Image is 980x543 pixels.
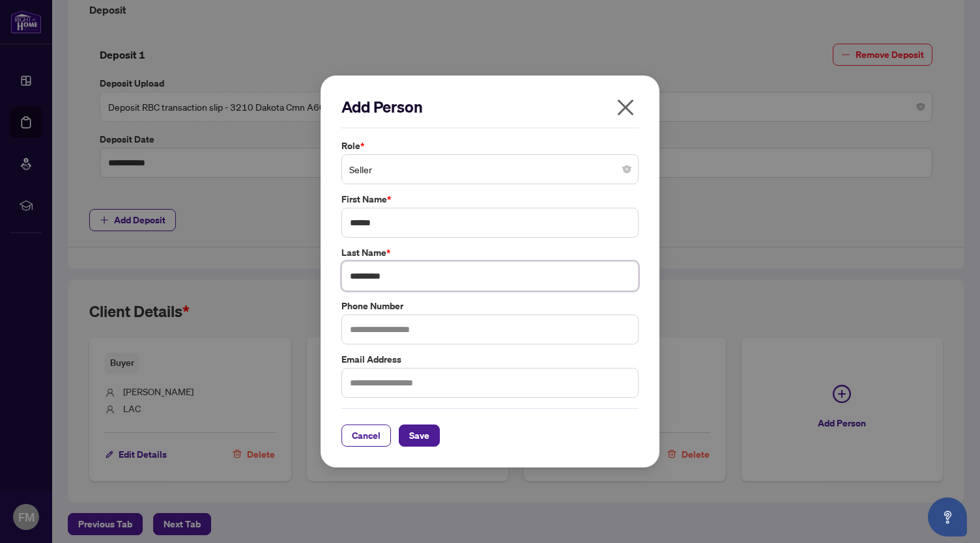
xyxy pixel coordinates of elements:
[623,165,631,173] span: close-circle
[341,425,391,447] button: Cancel
[341,96,639,117] h2: Add Person
[409,425,429,446] span: Save
[352,425,381,446] span: Cancel
[349,157,631,182] span: Seller
[615,97,636,118] span: close
[341,139,639,153] label: Role
[341,299,639,313] label: Phone Number
[341,352,639,367] label: Email Address
[928,497,967,536] button: Open asap
[399,425,440,447] button: Save
[341,192,639,206] label: First Name
[341,245,639,260] label: Last Name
